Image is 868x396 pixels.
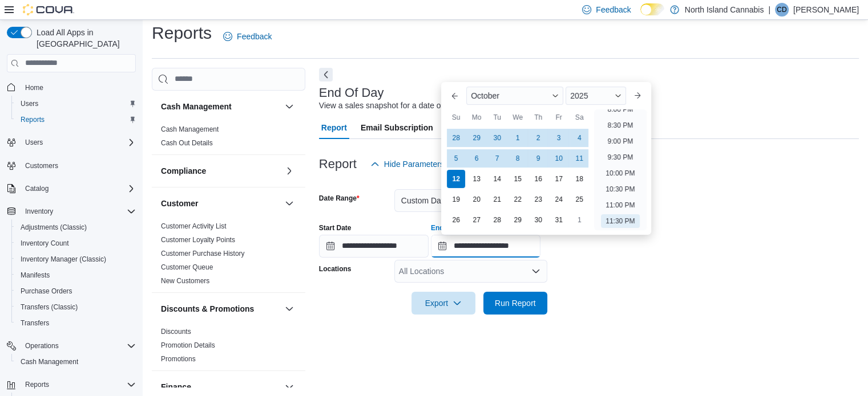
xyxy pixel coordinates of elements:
[161,198,198,209] h3: Customer
[640,3,664,15] input: Dark Mode
[21,357,78,366] span: Cash Management
[529,149,547,168] div: day-9
[488,190,506,209] div: day-21
[161,277,209,285] a: New Customers
[495,297,536,309] span: Run Report
[161,222,227,230] a: Customer Activity List
[447,108,465,126] div: Su
[529,211,547,229] div: day-30
[418,292,469,315] span: Export
[2,157,140,174] button: Customers
[161,328,191,336] a: Discounts
[25,83,43,92] span: Home
[21,339,136,353] span: Operations
[446,87,464,105] button: Previous Month
[529,190,547,209] div: day-23
[431,235,540,258] input: Press the down key to enter a popover containing a calendar. Press the escape key to close the po...
[11,267,140,283] button: Manifests
[601,214,639,228] li: 11:30 PM
[16,236,74,250] a: Inventory Count
[467,170,486,188] div: day-13
[550,149,568,168] div: day-10
[2,79,140,96] button: Home
[319,235,429,258] input: Press the down key to open a popover containing a calendar.
[508,129,527,147] div: day-1
[21,99,38,108] span: Users
[16,316,54,330] a: Transfers
[411,292,475,315] button: Export
[16,284,136,298] span: Purchase Orders
[628,87,647,105] button: Next month
[21,271,50,280] span: Manifests
[550,170,568,188] div: day-17
[161,263,213,271] a: Customer Queue
[793,3,859,17] p: [PERSON_NAME]
[161,236,235,244] a: Customer Loyalty Points
[570,91,588,100] span: 2025
[23,4,74,15] img: Cova
[361,116,433,139] span: Email Subscription
[550,211,568,229] div: day-31
[550,108,568,126] div: Fr
[768,3,770,17] p: |
[16,316,136,330] span: Transfers
[161,198,280,209] button: Customer
[640,15,641,16] span: Dark Mode
[21,255,106,264] span: Inventory Manager (Classic)
[21,319,49,328] span: Transfers
[384,158,444,170] span: Hide Parameters
[21,158,136,173] span: Customers
[529,108,547,126] div: Th
[152,22,212,44] h1: Reports
[508,170,527,188] div: day-15
[21,339,63,353] button: Operations
[161,165,280,177] button: Compliance
[161,381,280,393] button: Finance
[16,300,136,314] span: Transfers (Classic)
[161,249,245,258] span: Customer Purchase History
[16,300,82,314] a: Transfers (Classic)
[603,119,638,132] li: 8:30 PM
[16,97,136,111] span: Users
[488,129,506,147] div: day-30
[21,136,47,149] button: Users
[161,139,213,147] a: Cash Out Details
[550,190,568,209] div: day-24
[21,303,78,312] span: Transfers (Classic)
[21,205,58,218] button: Inventory
[319,223,352,232] label: Start Date
[603,103,638,116] li: 8:00 PM
[21,159,63,173] a: Customers
[570,129,588,147] div: day-4
[594,109,646,230] ul: Time
[21,378,54,391] button: Reports
[488,170,506,188] div: day-14
[161,354,196,364] span: Promotions
[32,27,136,50] span: Load All Apps in [GEOGRAPHIC_DATA]
[161,263,213,272] span: Customer Queue
[21,223,87,232] span: Adjustments (Classic)
[603,150,638,164] li: 9:30 PM
[596,4,631,15] span: Feedback
[21,205,136,218] span: Inventory
[471,91,499,100] span: October
[467,190,486,209] div: day-20
[529,129,547,147] div: day-2
[16,355,83,369] a: Cash Management
[161,138,213,148] span: Cash Out Details
[16,113,136,126] span: Reports
[152,325,305,370] div: Discounts & Promotions
[11,112,140,128] button: Reports
[529,170,547,188] div: day-16
[25,341,59,350] span: Operations
[467,108,486,126] div: Mo
[467,129,486,147] div: day-29
[508,190,527,209] div: day-22
[152,219,305,292] div: Customer
[447,211,465,229] div: day-26
[508,108,527,126] div: We
[685,3,764,17] p: North Island Cannabis
[570,211,588,229] div: day-1
[11,299,140,315] button: Transfers (Classic)
[282,302,296,316] button: Discounts & Promotions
